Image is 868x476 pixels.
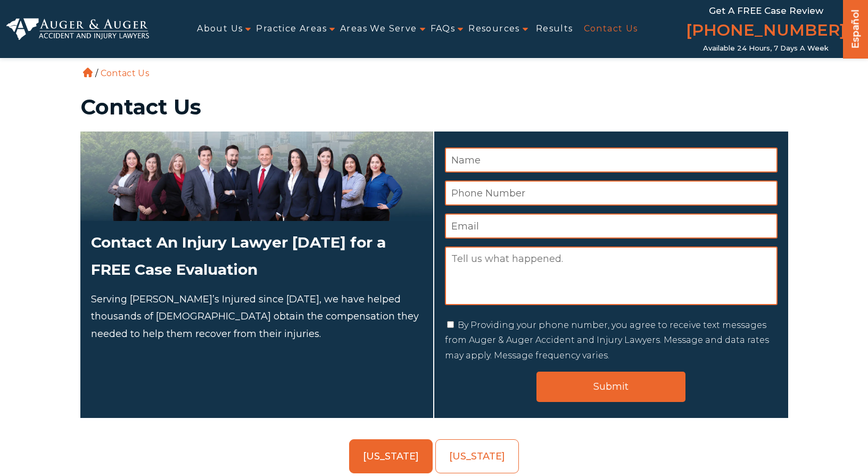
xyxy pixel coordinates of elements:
[445,180,778,206] input: Phone Number
[256,17,327,41] a: Practice Areas
[703,44,829,53] span: Available 24 Hours, 7 Days a Week
[435,439,519,473] a: [US_STATE]
[536,17,573,41] a: Results
[536,372,685,402] input: Submit
[468,17,520,41] a: Resources
[91,229,423,283] h2: Contact An Injury Lawyer [DATE] for a FREE Case Evaluation
[445,214,778,239] input: Email
[80,132,433,221] img: Attorneys
[349,439,433,473] a: [US_STATE]
[98,68,152,78] li: Contact Us
[83,68,93,77] a: Home
[445,147,778,173] input: Name
[91,291,423,342] p: Serving [PERSON_NAME]’s Injured since [DATE], we have helped thousands of [DEMOGRAPHIC_DATA] obta...
[340,17,417,41] a: Areas We Serve
[431,17,456,41] a: FAQs
[445,320,769,361] label: By Providing your phone number, you agree to receive text messages from Auger & Auger Accident an...
[80,96,788,118] h1: Contact Us
[709,5,823,16] span: Get a FREE Case Review
[6,18,149,40] img: Auger & Auger Accident and Injury Lawyers Logo
[686,19,846,44] a: [PHONE_NUMBER]
[197,17,243,41] a: About Us
[584,17,638,41] a: Contact Us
